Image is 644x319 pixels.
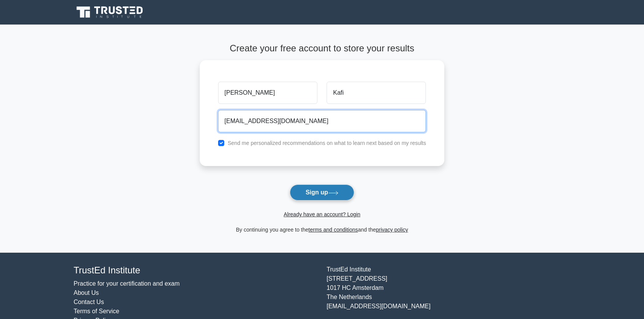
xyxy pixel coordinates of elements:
input: Email [218,110,426,132]
a: Already have an account? Login [284,211,360,217]
button: Sign up [290,184,354,201]
h4: Create your free account to store your results [200,43,445,54]
a: privacy policy [376,227,408,233]
a: Contact Us [74,299,104,305]
a: About Us [74,289,99,296]
a: Terms of Service [74,308,119,314]
label: Send me personalized recommendations on what to learn next based on my results [228,140,426,146]
h4: TrustEd Institute [74,265,317,276]
input: Last name [327,82,426,104]
input: First name [218,82,317,104]
a: Practice for your certification and exam [74,280,180,287]
div: By continuing you agree to the and the [195,225,449,234]
a: terms and conditions [309,227,358,233]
